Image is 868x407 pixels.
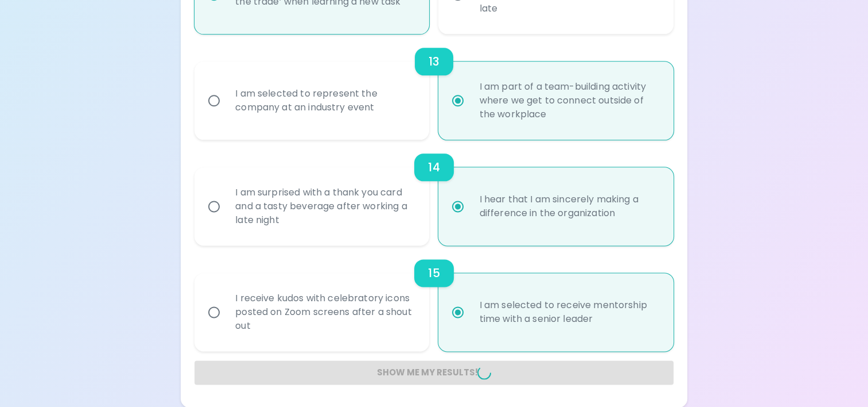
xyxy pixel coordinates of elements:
div: choice-group-check [194,34,674,140]
div: I am part of a team-building activity where we get to connect outside of the workplace [470,66,667,135]
div: I am selected to receive mentorship time with a senior leader [470,285,667,340]
div: I am selected to represent the company at an industry event [226,73,423,128]
h6: 15 [428,264,439,282]
h6: 13 [429,52,439,71]
h6: 14 [428,158,439,176]
div: choice-group-check [194,245,674,351]
div: I receive kudos with celebratory icons posted on Zoom screens after a shout out [226,278,423,347]
div: I hear that I am sincerely making a difference in the organization [470,179,667,234]
div: choice-group-check [194,140,674,245]
div: I am surprised with a thank you card and a tasty beverage after working a late night [226,172,423,241]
